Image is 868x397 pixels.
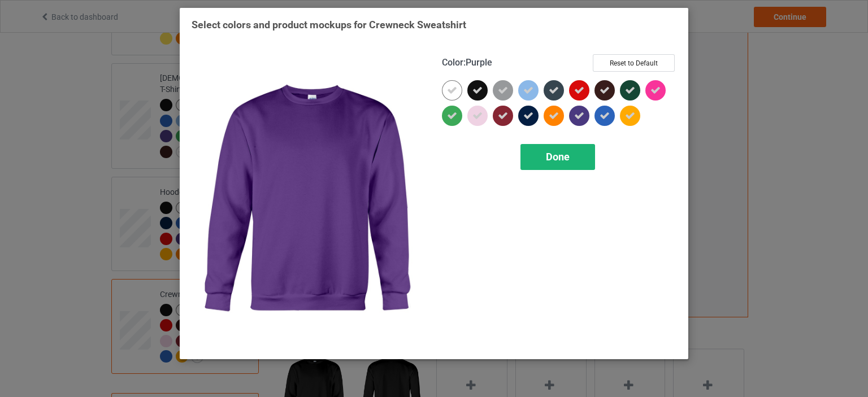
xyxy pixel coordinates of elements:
button: Reset to Default [593,54,675,72]
span: Purple [466,57,492,68]
h4: : [442,57,492,69]
span: Done [546,151,570,163]
span: Select colors and product mockups for Crewneck Sweatshirt [192,19,466,30]
span: Color [442,57,463,68]
img: regular.jpg [192,54,426,347]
